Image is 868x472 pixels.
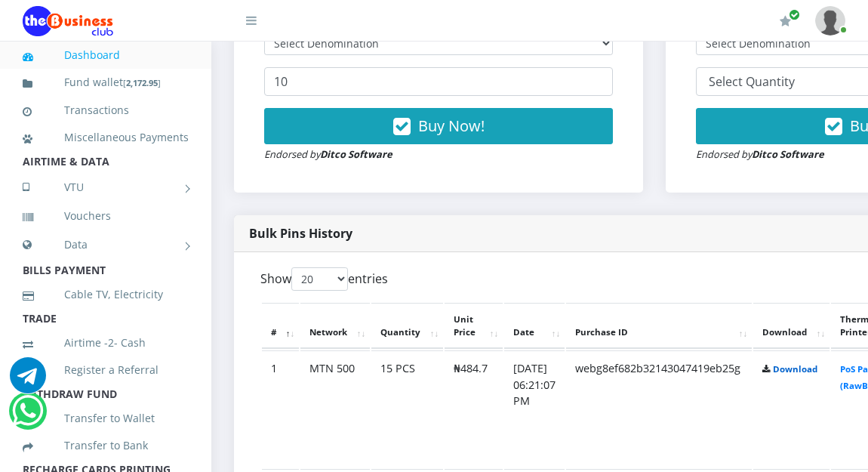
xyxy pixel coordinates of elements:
small: Endorsed by [264,147,392,161]
td: 15 PCS [371,350,443,467]
img: User [815,6,845,35]
th: Purchase ID: activate to sort column ascending [566,303,752,350]
th: Download: activate to sort column ascending [753,303,830,350]
a: Vouchers [23,199,189,233]
small: [ ] [123,77,161,88]
label: Show entries [260,267,388,291]
td: MTN 500 [300,350,370,467]
span: Buy Now! [418,116,485,136]
strong: Ditco Software [320,147,392,161]
a: Airtime -2- Cash [23,325,189,360]
a: Register a Referral [23,353,189,387]
th: Date: activate to sort column ascending [504,303,565,350]
strong: Ditco Software [752,147,824,161]
a: Transfer to Bank [23,428,189,463]
a: Chat for support [10,369,46,393]
input: Enter Quantity [264,67,613,96]
td: ₦484.7 [445,350,503,467]
a: Download [773,363,817,375]
td: 1 [262,350,299,467]
th: Network: activate to sort column ascending [300,303,370,350]
button: Buy Now! [264,108,613,144]
a: Transfer to Wallet [23,401,189,436]
select: Showentries [291,267,348,291]
a: Cable TV, Electricity [23,277,189,312]
th: Quantity: activate to sort column ascending [371,303,443,350]
a: Miscellaneous Payments [23,120,189,155]
strong: Bulk Pins History [249,225,352,242]
img: Logo [23,6,113,36]
b: 2,172.95 [126,77,158,88]
a: Transactions [23,93,189,128]
span: Renew/Upgrade Subscription [789,9,800,20]
td: webg8ef682b32143047419eb25g [566,350,752,467]
a: VTU [23,168,189,206]
th: Unit Price: activate to sort column ascending [445,303,503,350]
a: Chat for support [12,404,43,429]
a: Data [23,226,189,264]
td: [DATE] 06:21:07 PM [504,350,565,467]
small: Endorsed by [696,147,824,161]
a: Fund wallet[2,172.95] [23,65,189,100]
th: #: activate to sort column descending [262,303,299,350]
a: Dashboard [23,38,189,72]
i: Renew/Upgrade Subscription [780,15,791,27]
